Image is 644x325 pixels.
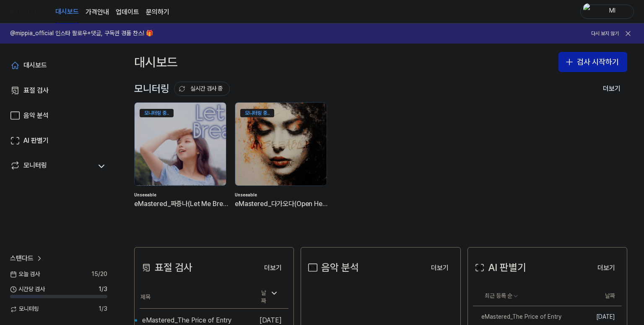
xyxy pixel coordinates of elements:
button: 더보기 [596,80,627,97]
img: backgroundIamge [235,103,327,186]
button: 다시 보지 않기 [591,30,619,37]
button: profileMl [580,5,634,19]
button: 실시간 검사 중 [174,82,230,96]
div: 대시보드 [134,52,178,72]
a: 모니터링 중..backgroundIamgeUnseeableeMastered_짜증나(Let Me Breathe) [134,102,228,222]
div: Ml [596,7,628,16]
a: 모니터링 중..backgroundIamgeUnseeableeMastered_다가오다(Open Heart) [235,102,329,222]
div: 모니터링 중.. [240,109,274,117]
a: 대시보드 [55,0,79,23]
span: 1 / 3 [99,305,107,313]
div: Unseeable [235,192,329,199]
div: 음악 분석 [23,111,49,121]
span: 스탠다드 [10,253,34,263]
div: eMastered_짜증나(Let Me Breathe) [134,199,228,209]
span: 15 / 20 [91,270,107,279]
button: 가격안내 [86,7,109,17]
button: 더보기 [424,260,455,276]
a: 스탠다드 [10,253,44,263]
span: 모니터링 [10,305,39,313]
a: 문의하기 [146,7,169,17]
a: 표절 검사 [5,80,112,101]
a: 더보기 [257,259,288,276]
th: 날짜 [573,286,622,306]
div: 표절 검사 [140,260,192,276]
span: 1 / 3 [99,285,107,294]
a: 대시보드 [5,55,112,75]
a: 더보기 [591,259,622,276]
button: 더보기 [257,260,288,276]
div: 표절 검사 [23,85,49,95]
img: profile [583,3,593,20]
h1: @mippia_official 인스타 팔로우+댓글, 구독권 경품 찬스! 🎁 [10,29,153,38]
div: 대시보드 [23,60,47,70]
div: 음악 분석 [306,260,359,276]
span: 오늘 검사 [10,270,40,279]
span: 시간당 검사 [10,285,45,294]
div: Unseeable [134,192,228,199]
button: 검사 시작하기 [558,52,627,72]
img: backgroundIamge [135,103,226,186]
div: 모니터링 중.. [140,109,174,117]
div: AI 판별기 [23,136,49,146]
button: 더보기 [591,260,622,276]
div: eMastered_다가오다(Open Heart) [235,199,329,209]
div: AI 판별기 [473,260,526,276]
div: eMastered_The Price of Entry [473,313,561,321]
a: AI 판별기 [5,131,112,151]
div: 모니터링 [134,81,230,97]
div: 모니터링 [23,160,47,172]
a: 업데이트 [116,7,139,17]
a: 더보기 [424,259,455,276]
a: 모니터링 [10,160,92,172]
div: 날짜 [258,286,282,308]
a: 음악 분석 [5,106,112,126]
th: 제목 [140,286,251,309]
